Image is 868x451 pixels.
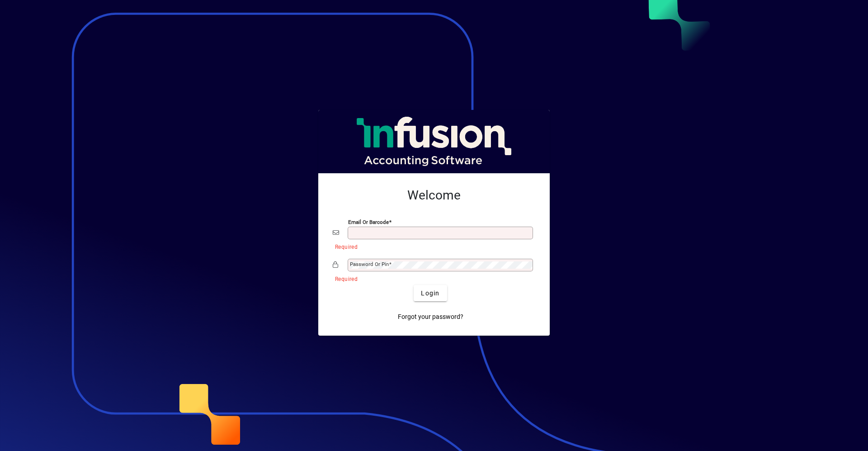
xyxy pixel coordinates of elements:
[421,289,439,298] span: Login
[398,312,463,322] span: Forgot your password?
[335,242,528,251] mat-error: Required
[414,285,447,301] button: Login
[394,309,467,325] a: Forgot your password?
[350,261,389,267] mat-label: Password or Pin
[333,188,535,203] h2: Welcome
[335,274,528,283] mat-error: Required
[348,219,389,225] mat-label: Email or Barcode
